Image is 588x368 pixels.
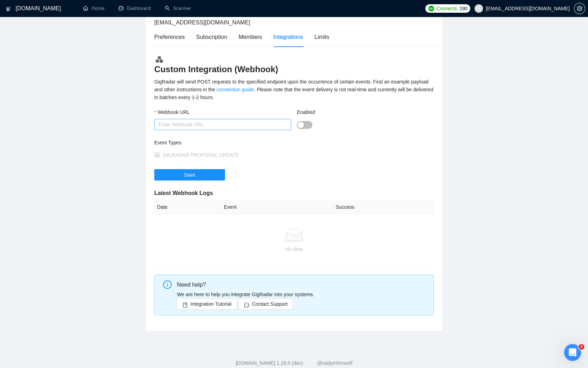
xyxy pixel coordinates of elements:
div: Limits [315,33,329,41]
h5: Latest Webhook Logs [154,189,434,197]
button: bookIntegration Tutorial [177,298,237,310]
button: Home [111,3,124,16]
a: homeHome [83,5,104,11]
div: Preferences [154,33,185,41]
div: Members [238,33,262,41]
button: Send a message… [121,223,133,235]
div: Но, наша команда понимает ваше беспокойство и хотела бы отметить несколько моментов по поводу бид... [11,132,110,292]
a: searchScanner [165,5,191,11]
input: Webhook URL [154,119,291,130]
div: Close [124,3,137,16]
span: setting [574,6,585,11]
span: book [183,302,188,307]
a: setting [574,6,585,11]
a: bookIntegration Tutorial [177,301,237,307]
div: GigRadar will send POST requests to the specified endpoint upon the occurrence of certain events.... [154,78,434,101]
button: go back [5,3,18,16]
button: setting [574,3,585,14]
span: 2 [578,344,584,350]
button: Scroll to bottom [65,195,77,207]
span: Connects: [437,5,458,12]
span: 190 [459,5,467,12]
th: Success [333,200,434,214]
button: Save [154,169,225,180]
img: Profile image for AI Assistant from GigRadar 📡 [20,4,31,15]
h1: AI Assistant from GigRadar 📡 [34,4,110,15]
img: logo [6,3,11,15]
span: user [476,6,481,11]
span: info-circle [163,280,172,289]
label: Event Types [154,139,181,146]
span: [EMAIL_ADDRESS][DOMAIN_NAME] [154,19,250,25]
button: Emoji picker [11,226,17,232]
span: Need help? [177,282,206,288]
a: [DOMAIN_NAME] 1.26.0 (dev) [236,360,303,366]
label: Enabled [297,108,315,116]
span: message [244,302,249,307]
button: Gif picker [22,226,28,232]
iframe: Intercom live chat [564,344,581,361]
div: Subscription [196,33,227,41]
a: @vadymhimself [317,360,352,366]
textarea: Message… [6,211,136,223]
a: connection guide [217,87,254,92]
a: dashboardDashboard [119,5,151,11]
h3: Custom Integration (Webhook) [154,55,434,75]
label: Webhook URL [154,108,190,116]
span: Contact Support [252,300,288,308]
th: Event [221,200,333,214]
div: No data [157,245,431,253]
button: Enabled [297,121,312,129]
button: Start recording [45,226,51,232]
span: Save [184,171,195,179]
div: Integrations [273,33,303,41]
span: Integration Tutorial [190,300,231,308]
th: Date [154,200,221,214]
span: GIGRADAR.PROPOSAL.UPDATE [163,152,239,158]
p: We are here to help you integrate GigRadar into your systems. [177,291,428,298]
button: messageContact Support [238,298,293,310]
div: Доброе утро! ​ К сожалению, наша команда не смогла согласовать предоставление менеджера с US/UK н... [11,22,110,133]
img: webhook.3a52c8ec.svg [155,55,163,64]
img: upwork-logo.png [428,6,434,11]
button: Upload attachment [34,226,39,232]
